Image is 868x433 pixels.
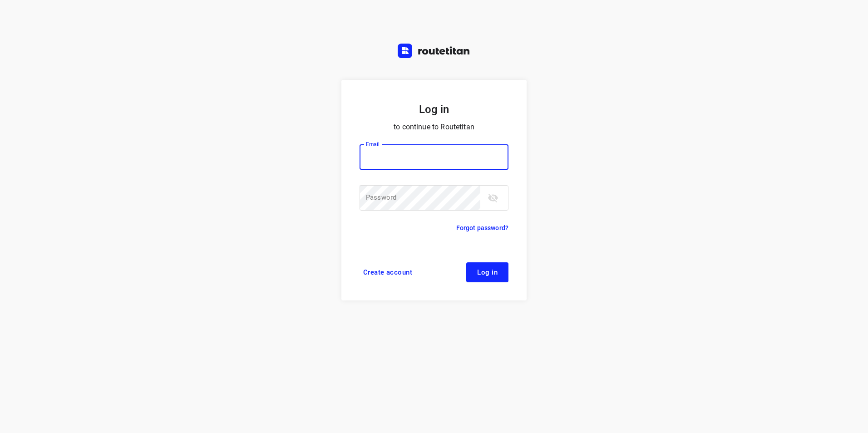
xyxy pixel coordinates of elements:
img: Routetitan [398,44,470,58]
p: to continue to Routetitan [360,121,508,133]
button: toggle password visibility [484,189,502,207]
h5: Log in [360,102,508,117]
a: Forgot password? [456,222,508,233]
a: Routetitan [398,44,470,60]
span: Create account [363,269,412,276]
span: Log in [477,269,498,276]
a: Create account [360,262,416,282]
button: Log in [466,262,508,282]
